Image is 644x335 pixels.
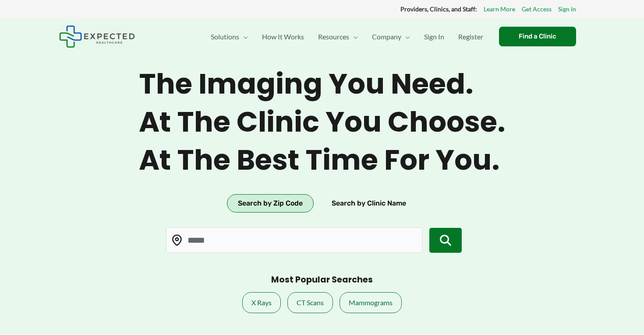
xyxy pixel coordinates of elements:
[349,21,358,52] span: Menu Toggle
[227,194,314,213] button: Search by Zip Code
[59,25,135,48] img: Expected Healthcare Logo - side, dark font, small
[204,21,255,52] a: SolutionsMenu Toggle
[287,292,333,313] a: CT Scans
[372,21,401,52] span: Company
[318,21,349,52] span: Resources
[239,21,248,52] span: Menu Toggle
[522,3,552,15] a: Get Access
[139,105,506,139] span: At the clinic you choose.
[311,21,365,52] a: ResourcesMenu Toggle
[271,275,373,286] h3: Most Popular Searches
[458,21,483,52] span: Register
[255,21,311,52] a: How It Works
[558,3,576,15] a: Sign In
[321,194,417,213] button: Search by Clinic Name
[139,143,506,177] span: At the best time for you.
[211,21,239,52] span: Solutions
[417,21,451,52] a: Sign In
[204,21,490,52] nav: Primary Site Navigation
[139,67,506,101] span: The imaging you need.
[171,235,183,246] img: Location pin
[242,292,281,313] a: X Rays
[262,21,304,52] span: How It Works
[400,5,477,13] strong: Providers, Clinics, and Staff:
[424,21,444,52] span: Sign In
[484,3,515,15] a: Learn More
[340,292,402,313] a: Mammograms
[401,21,410,52] span: Menu Toggle
[451,21,490,52] a: Register
[499,27,576,46] a: Find a Clinic
[365,21,417,52] a: CompanyMenu Toggle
